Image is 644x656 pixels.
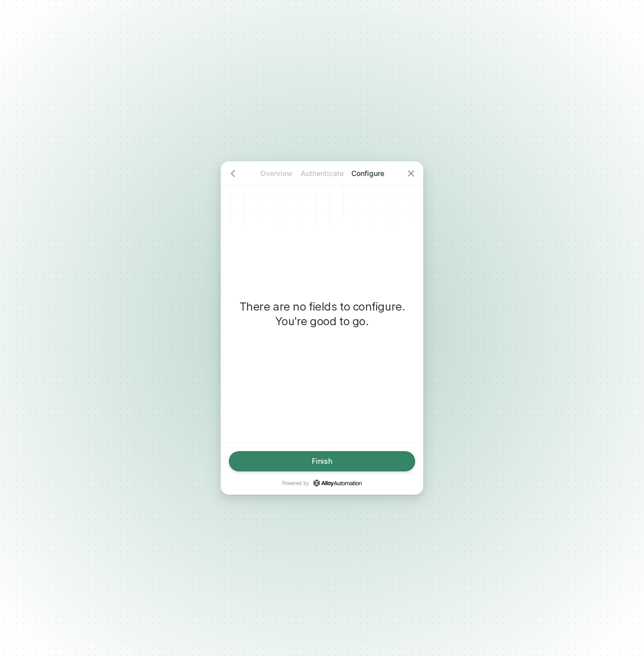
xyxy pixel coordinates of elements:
[282,479,362,487] p: Powered by
[229,169,237,178] span: icon-arrow-left
[237,299,407,329] p: There are no fields to configure. You're good to go.
[345,168,390,179] p: Configure
[407,169,415,178] span: icon-close
[229,451,415,471] button: Finish
[299,168,345,179] p: Authenticate
[254,168,299,179] p: Overview
[312,457,332,465] div: Finish
[313,479,362,487] a: icon-success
